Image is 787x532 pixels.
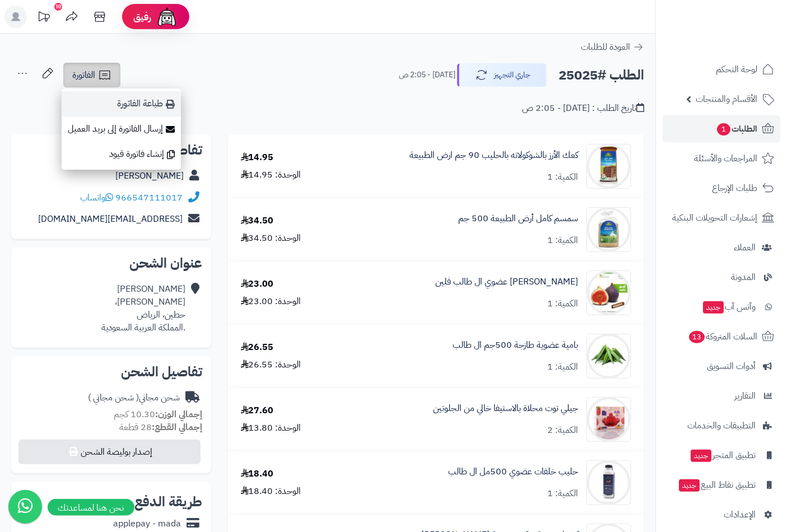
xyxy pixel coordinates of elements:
[663,56,780,83] a: لوحة التحكم
[696,91,757,107] span: الأقسام والمنتجات
[716,62,757,77] span: لوحة التحكم
[547,297,578,310] div: الكمية: 1
[62,116,181,142] a: إرسال الفاتورة إلى بريد العميل
[241,358,301,371] div: الوحدة: 26.55
[80,191,113,204] a: واتساب
[119,421,202,434] small: 28 قطعة
[581,40,644,54] a: العودة للطلبات
[716,121,757,137] span: الطلبات
[731,269,756,285] span: المدونة
[115,191,183,204] a: 966547111017
[20,143,202,157] h2: تفاصيل العميل
[115,169,184,183] a: [PERSON_NAME]
[18,440,201,464] button: إصدار بوليصة الشحن
[587,207,631,252] img: Sesame-Seeds.jpg.320x400_q95_upscale-True-90x90.jpg
[30,6,58,31] a: تحديثات المنصة
[399,69,455,81] small: [DATE] - 2:05 ص
[241,232,301,245] div: الوحدة: 34.50
[687,418,756,433] span: التطبيقات والخدمات
[581,40,630,54] span: العودة للطلبات
[663,412,780,439] a: التطبيقات والخدمات
[703,301,724,314] span: جديد
[458,212,578,225] a: سمسم كامل أرض الطبيعة 500 جم
[155,408,202,421] strong: إجمالي الوزن:
[241,151,274,164] div: 14.95
[663,472,780,498] a: تطبيق نقاط البيعجديد
[663,175,780,202] a: طلبات الإرجاع
[587,144,631,189] img: Rice-Cakes-Milk-Chocolate_1.jpg.320x400_q95_upscale-True-90x90.jpg
[241,422,301,435] div: الوحدة: 13.80
[113,517,181,530] div: applepay - mada
[717,123,730,136] span: 1
[241,295,301,308] div: الوحدة: 23.00
[547,487,578,500] div: الكمية: 1
[690,447,756,463] span: تطبيق المتجر
[241,214,274,227] div: 34.50
[689,331,705,343] span: 13
[712,180,757,196] span: طلبات الإرجاع
[133,10,151,24] span: رفيق
[587,334,631,379] img: 1697401611-OKRA-LADY-FINGER-KG-90x90.jpg
[663,442,780,469] a: تطبيق المتجرجديد
[663,234,780,261] a: العملاء
[694,151,757,166] span: المراجعات والأسئلة
[663,115,780,142] a: الطلبات1
[88,391,139,404] span: ( شحن مجاني )
[241,404,274,417] div: 27.60
[453,339,578,352] a: بامية عضوية طازجة 500جم ال طالب
[547,361,578,374] div: الكمية: 1
[734,240,756,255] span: العملاء
[547,234,578,247] div: الكمية: 1
[558,64,644,87] h2: الطلب #25025
[63,63,120,87] a: الفاتورة
[20,256,202,270] h2: عنوان الشحن
[587,397,631,442] img: 1714483735-725765691033-90x90.jpg
[152,421,202,434] strong: إجمالي القطع:
[435,276,578,288] a: [PERSON_NAME] عضوي ال طالب فلين
[522,102,644,115] div: تاريخ الطلب : [DATE] - 2:05 ص
[688,329,757,344] span: السلات المتروكة
[587,460,631,505] img: 1713642919-%D8%AD%D9%84%D9%8A%D8%A8%20%D8%AE%D9%84%D9%81%D8%A7%D8%AA%D8%AA%20%D8%A7%D9%84%20%D8%B...
[62,142,181,167] a: إنشاء فاتورة قيود
[707,358,756,374] span: أدوات التسويق
[54,3,62,11] div: 10
[691,450,711,462] span: جديد
[702,299,756,315] span: وآتس آب
[448,465,578,478] a: حليب خلفات عضوي 500مل ال طالب
[156,6,178,28] img: ai-face.png
[241,485,301,498] div: الوحدة: 18.40
[241,169,301,181] div: الوحدة: 14.95
[663,264,780,291] a: المدونة
[241,341,274,354] div: 26.55
[114,408,202,421] small: 10.30 كجم
[88,391,180,404] div: شحن مجاني
[72,68,95,82] span: الفاتورة
[101,283,185,334] div: [PERSON_NAME] [PERSON_NAME]، حطين، الرياض .المملكة العربية السعودية
[679,479,700,492] span: جديد
[134,495,202,508] h2: طريقة الدفع
[663,353,780,380] a: أدوات التسويق
[663,323,780,350] a: السلات المتروكة13
[20,365,202,379] h2: تفاصيل الشحن
[241,468,274,480] div: 18.40
[547,424,578,437] div: الكمية: 2
[663,382,780,409] a: التقارير
[663,204,780,231] a: إشعارات التحويلات البنكية
[38,212,183,226] a: [EMAIL_ADDRESS][DOMAIN_NAME]
[457,63,547,87] button: جاري التجهيز
[433,402,578,415] a: جيلي توت محلاة بالاستيفا خالي من الجلوتين
[734,388,756,404] span: التقارير
[547,171,578,184] div: الكمية: 1
[672,210,757,226] span: إشعارات التحويلات البنكية
[663,145,780,172] a: المراجعات والأسئلة
[724,507,756,522] span: الإعدادات
[587,270,631,315] img: 1674398207-0da888fb-8394-4ce9-95b0-0bcc1a8c48f1-thumbnail-770x770-70-90x90.jpeg
[678,477,756,493] span: تطبيق نقاط البيع
[663,293,780,320] a: وآتس آبجديد
[241,278,274,291] div: 23.00
[62,91,181,116] a: طباعة الفاتورة
[663,501,780,528] a: الإعدادات
[409,149,578,162] a: كعك الأرز بالشوكولاته بالحليب 90 جم ارض الطبيعة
